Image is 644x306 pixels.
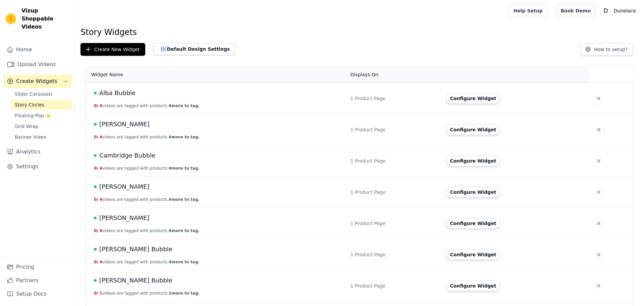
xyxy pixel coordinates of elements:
[15,112,51,119] span: Floating-Pop ⭐
[169,291,200,296] span: 1 more to tag.
[94,166,98,171] span: 0 /
[446,93,500,104] button: Configure Widget
[100,166,102,171] span: 4
[446,156,500,166] button: Configure Widget
[94,154,97,157] span: Live Published
[94,197,98,202] span: 0 /
[350,251,438,258] div: 1 Product Page
[80,27,639,38] h1: Story Widgets
[611,5,639,17] p: Dunelace
[350,158,438,164] div: 1 Product Page
[21,7,69,31] span: Vizup Shoppable Videos
[593,92,605,104] button: Delete widget
[600,5,639,17] button: D Dunelace
[99,182,150,191] span: [PERSON_NAME]
[16,77,57,85] span: Create Widgets
[446,218,500,229] button: Configure Widget
[593,186,605,198] button: Delete widget
[350,189,438,195] div: 1 Product Page
[11,122,72,131] a: Grid Wrap
[11,111,72,120] a: Floating-Pop ⭐
[169,103,200,108] span: 4 more to tag.
[509,4,547,17] a: Help Setup
[99,151,155,160] span: Cambridge Bubble
[94,228,98,233] span: 0 /
[153,43,235,55] button: Default Design Settings
[94,103,98,108] span: 0 /
[94,185,97,188] span: Live Published
[3,160,72,173] a: Settings
[99,245,172,254] span: [PERSON_NAME] Bubble
[593,249,605,261] button: Delete widget
[94,166,200,171] button: 0/ 4videos are tagged with products.4more to tag.
[80,43,145,56] button: Create New Widget
[3,145,72,159] a: Analytics
[99,276,172,285] span: [PERSON_NAME] Bubble
[94,197,200,202] button: 0/ 4videos are tagged with products.4more to tag.
[169,228,200,233] span: 4 more to tag.
[446,249,500,260] button: Configure Widget
[100,197,102,202] span: 4
[593,217,605,229] button: Delete widget
[94,92,97,94] span: Live Published
[3,75,72,88] button: Create Widgets
[100,260,102,264] span: 4
[169,260,200,264] span: 4 more to tag.
[15,134,46,140] span: Banner Video
[556,4,595,17] a: Book Demo
[100,228,102,233] span: 4
[100,135,102,139] span: 4
[350,282,438,289] div: 1 Product Page
[446,280,500,291] button: Configure Widget
[94,279,97,282] span: Live Published
[603,7,608,14] text: D
[3,260,72,274] a: Pricing
[94,134,200,140] button: 0/ 4videos are tagged with products.4more to tag.
[5,13,16,24] img: Vizup
[100,103,102,108] span: 4
[94,123,97,126] span: Live Published
[15,123,38,130] span: Grid Wrap
[94,135,98,139] span: 0 /
[580,43,633,56] button: How to setup?
[593,155,605,167] button: Delete widget
[94,217,97,219] span: Live Published
[15,91,53,97] span: Slider Carousels
[350,220,438,227] div: 1 Product Page
[94,260,98,264] span: 0 /
[169,166,200,171] span: 4 more to tag.
[86,67,346,83] th: Widget Name
[580,48,633,54] a: How to setup?
[11,132,72,142] a: Banner Video
[169,135,200,139] span: 4 more to tag.
[11,89,72,99] a: Slider Carousels
[94,291,200,296] button: 0/ 1videos are tagged with products.1more to tag.
[593,280,605,292] button: Delete widget
[94,248,97,251] span: Live Published
[15,101,44,108] span: Story Circles
[350,126,438,133] div: 1 Product Page
[3,287,72,301] a: Setup Docs
[94,228,200,233] button: 0/ 4videos are tagged with products.4more to tag.
[99,213,150,223] span: [PERSON_NAME]
[11,100,72,110] a: Story Circles
[100,291,102,296] span: 1
[593,124,605,136] button: Delete widget
[94,259,200,265] button: 0/ 4videos are tagged with products.4more to tag.
[94,103,200,108] button: 0/ 4videos are tagged with products.4more to tag.
[169,197,200,202] span: 4 more to tag.
[446,124,500,135] button: Configure Widget
[350,95,438,102] div: 1 Product Page
[99,120,150,129] span: [PERSON_NAME]
[3,58,72,71] a: Upload Videos
[94,291,98,296] span: 0 /
[99,88,136,98] span: Alba Bubble
[346,67,442,83] th: Displays On
[3,274,72,287] a: Partners
[3,43,72,56] a: Home
[446,187,500,198] button: Configure Widget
